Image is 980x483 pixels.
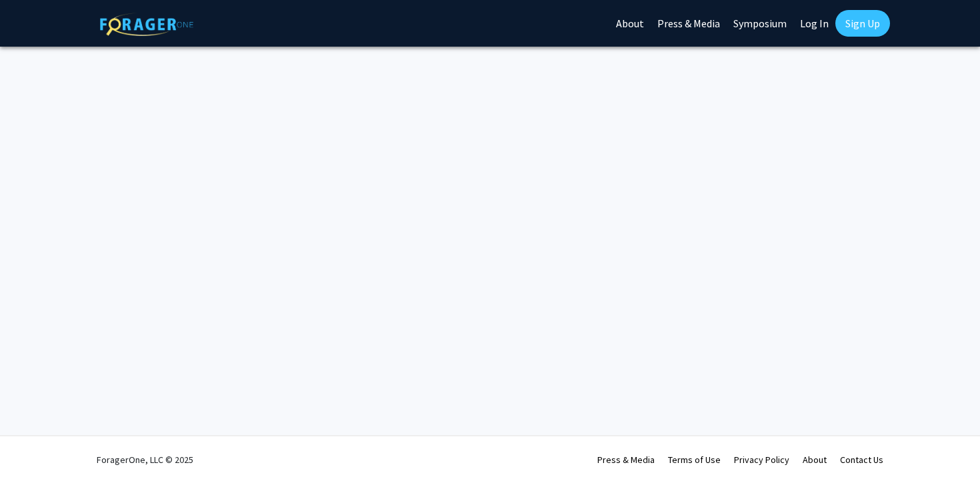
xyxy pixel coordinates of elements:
img: ForagerOne Logo [100,13,193,36]
a: Contact Us [840,454,883,466]
div: ForagerOne, LLC © 2025 [97,436,193,483]
a: Privacy Policy [734,454,789,466]
a: Terms of Use [668,454,721,466]
a: About [803,454,827,466]
a: Sign Up [835,10,890,37]
a: Press & Media [597,454,655,466]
